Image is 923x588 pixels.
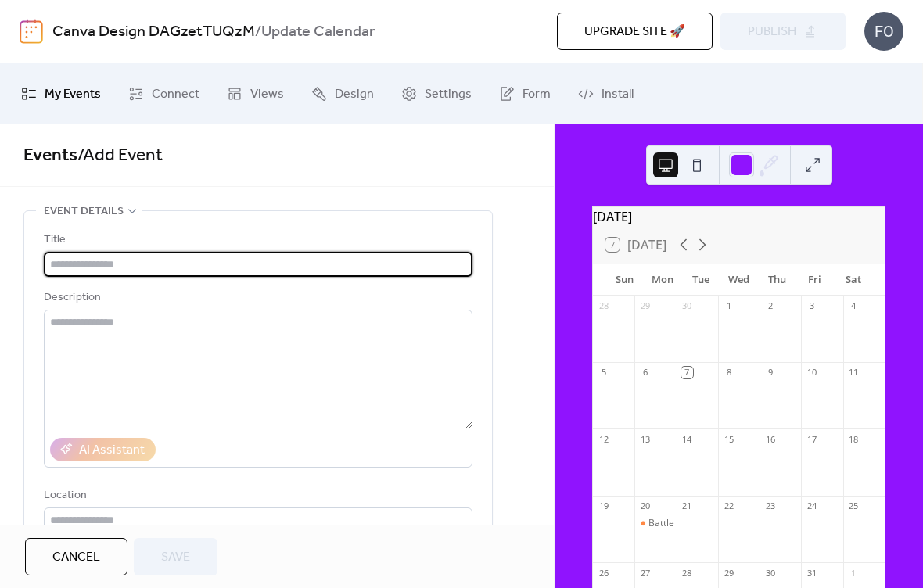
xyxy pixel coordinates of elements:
a: My Events [9,70,113,117]
div: Title [44,231,469,249]
div: Fri [796,264,835,296]
div: 17 [806,433,817,445]
div: Mon [644,264,682,296]
div: 30 [764,567,776,579]
span: Design [335,82,374,106]
div: 28 [598,300,609,312]
span: My Events [45,82,101,106]
div: 12 [598,433,609,445]
div: Sun [605,264,644,296]
div: Tue [681,264,720,296]
div: 13 [639,433,651,445]
div: Description [44,289,469,307]
div: FO [864,12,903,51]
span: Connect [152,82,199,106]
div: 15 [723,433,734,445]
div: 1 [848,567,860,579]
a: Install [566,70,645,117]
div: 25 [848,500,860,512]
div: 26 [598,567,609,579]
div: 27 [639,567,651,579]
div: Battle Masters 3 update [634,517,676,530]
img: logo [20,19,43,44]
span: Cancel [52,548,100,567]
span: Install [602,82,634,106]
div: 31 [806,567,817,579]
div: 8 [723,367,734,378]
a: Settings [390,70,483,117]
div: 3 [806,300,817,312]
div: 1 [723,300,734,312]
span: Upgrade site 🚀 [584,23,685,41]
div: Wed [720,264,758,296]
a: Design [300,70,386,117]
div: Battle Masters 3 update [648,517,753,530]
span: Event details [44,203,124,221]
button: Upgrade site 🚀 [557,13,713,50]
button: Cancel [25,538,127,575]
div: 29 [639,300,651,312]
div: 16 [764,433,776,445]
div: 30 [681,300,693,312]
a: Connect [117,70,211,117]
div: 18 [848,433,860,445]
div: 19 [598,500,609,512]
a: Form [487,70,562,117]
span: Form [523,82,551,106]
span: Settings [425,82,472,106]
div: 4 [848,300,860,312]
a: Events [23,138,77,173]
div: 7 [681,367,693,378]
div: 14 [681,433,693,445]
b: / [255,17,261,47]
div: 23 [764,500,776,512]
div: 29 [723,567,734,579]
span: Views [250,82,284,106]
div: 2 [764,300,776,312]
div: 9 [764,367,776,378]
div: Thu [758,264,796,296]
div: 6 [639,367,651,378]
div: [DATE] [593,207,885,226]
span: / Add Event [77,138,163,173]
a: Views [215,70,296,117]
div: 20 [639,500,651,512]
div: 21 [681,500,693,512]
div: 22 [723,500,734,512]
a: Canva Design DAGzetTUQzM [52,17,255,47]
div: Sat [834,264,872,296]
div: 5 [598,367,609,378]
div: 11 [848,367,860,378]
div: 24 [806,500,817,512]
div: 10 [806,367,817,378]
div: 28 [681,567,693,579]
b: Update Calendar [261,17,375,47]
div: Location [44,486,469,505]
